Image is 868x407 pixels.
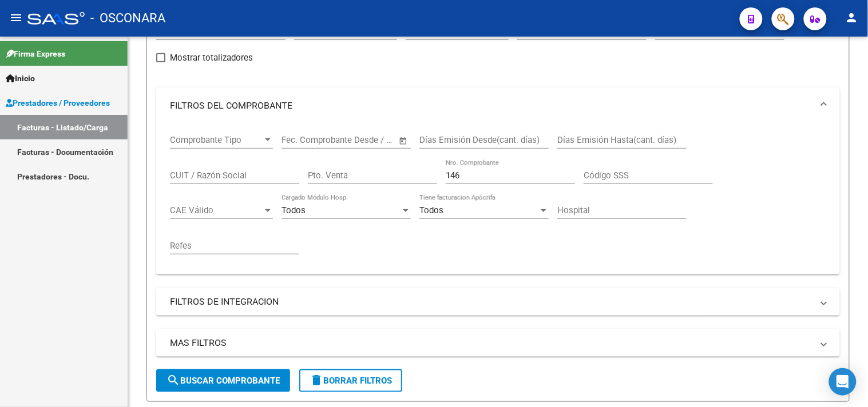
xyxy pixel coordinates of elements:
span: CAE Válido [170,205,263,216]
mat-icon: menu [9,11,23,25]
mat-icon: search [167,373,180,387]
div: Open Intercom Messenger [829,368,857,396]
input: Fecha fin [338,135,394,145]
span: Prestadores / Proveedores [6,97,110,109]
div: FILTROS DEL COMPROBANTE [156,124,840,274]
span: Buscar Comprobante [167,376,280,386]
span: - OSCONARA [90,6,165,31]
span: Borrar Filtros [310,376,392,386]
mat-icon: person [845,11,859,25]
span: Todos [419,205,443,216]
input: Fecha inicio [282,135,328,145]
span: Mostrar totalizadores [170,51,253,65]
span: Firma Express [6,47,65,60]
mat-panel-title: FILTROS DEL COMPROBANTE [170,99,812,112]
mat-icon: delete [310,373,323,387]
mat-panel-title: MAS FILTROS [170,337,812,349]
mat-expansion-panel-header: FILTROS DE INTEGRACION [156,288,840,316]
button: Buscar Comprobante [156,369,290,392]
span: Todos [282,205,306,216]
mat-expansion-panel-header: FILTROS DEL COMPROBANTE [156,87,840,124]
button: Open calendar [397,134,410,147]
span: Comprobante Tipo [170,135,263,145]
span: Inicio [6,72,35,85]
mat-panel-title: FILTROS DE INTEGRACION [170,296,812,308]
mat-expansion-panel-header: MAS FILTROS [156,329,840,357]
button: Borrar Filtros [299,369,402,392]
